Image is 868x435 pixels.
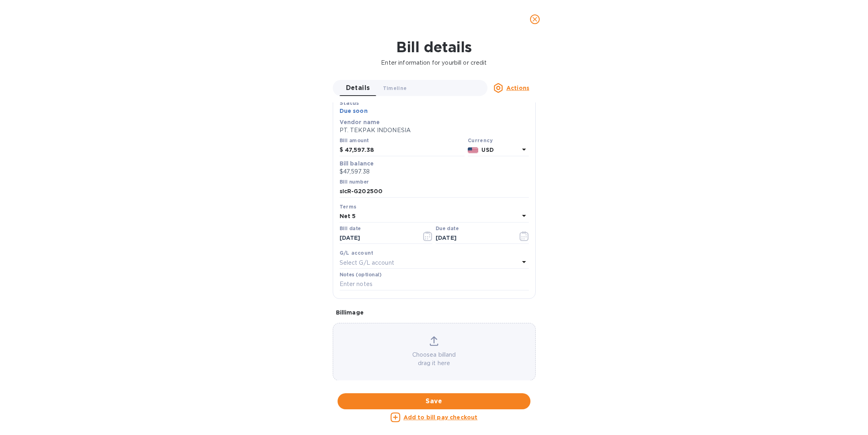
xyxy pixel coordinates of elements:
b: Vendor name [340,119,380,125]
b: Bill balance [340,160,374,167]
input: $ Enter bill amount [345,144,465,156]
u: Actions [506,85,529,91]
input: Select date [340,232,416,244]
p: PT. TEKPAK INDONESIA [340,126,529,135]
p: Choose a bill and drag it here [333,351,535,368]
input: Enter notes [340,278,529,290]
b: G/L account [340,250,374,256]
u: Add to bill pay checkout [403,414,478,421]
label: Bill number [340,180,368,184]
input: Due date [436,232,512,244]
p: Select G/L account [340,259,394,267]
span: Timeline [383,84,407,92]
span: Details [346,82,370,94]
p: Due soon [340,107,529,115]
span: Save [344,396,524,406]
button: close [525,10,545,29]
label: Bill date [340,226,361,231]
img: USD [468,147,479,153]
label: Due date [436,226,459,231]
div: $ [340,144,345,156]
label: Bill amount [340,139,368,143]
b: Currency [468,137,493,143]
b: Status [340,100,359,106]
p: Bill image [336,308,532,317]
label: Notes (optional) [340,273,382,278]
button: Save [338,393,530,409]
p: $47,597.38 [340,167,529,176]
input: Enter bill number [340,186,529,198]
p: Enter information for your bill or credit [6,59,862,67]
b: USD [481,147,493,153]
b: Terms [340,204,357,210]
h1: Bill details [6,39,862,55]
b: Net 5 [340,213,356,219]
